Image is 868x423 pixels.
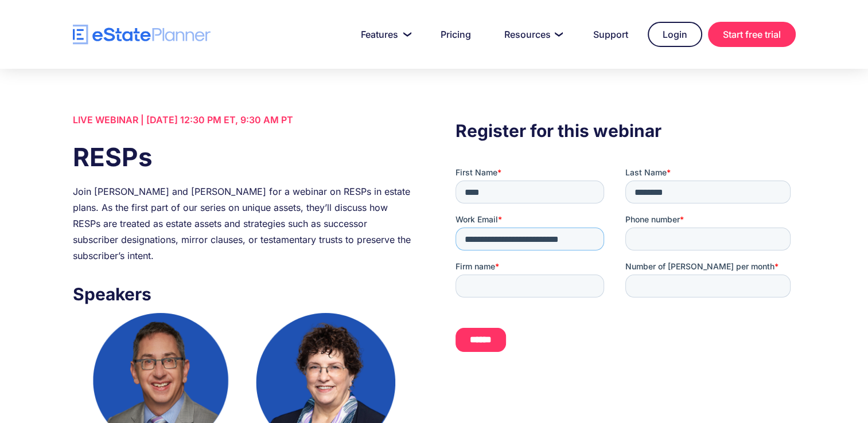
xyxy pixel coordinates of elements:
a: Resources [491,23,574,46]
a: Features [347,23,421,46]
a: home [73,25,211,45]
h1: RESPs [73,139,412,175]
div: Join [PERSON_NAME] and [PERSON_NAME] for a webinar on RESPs in estate plans. As the first part of... [73,183,412,264]
a: Pricing [427,23,485,46]
div: LIVE WEBINAR | [DATE] 12:30 PM ET, 9:30 AM PT [73,112,412,128]
h3: Register for this webinar [456,117,795,144]
a: Login [648,22,702,47]
a: Support [579,23,642,46]
iframe: Form 0 [456,167,795,372]
a: Start free trial [708,22,796,47]
h3: Speakers [73,281,412,307]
